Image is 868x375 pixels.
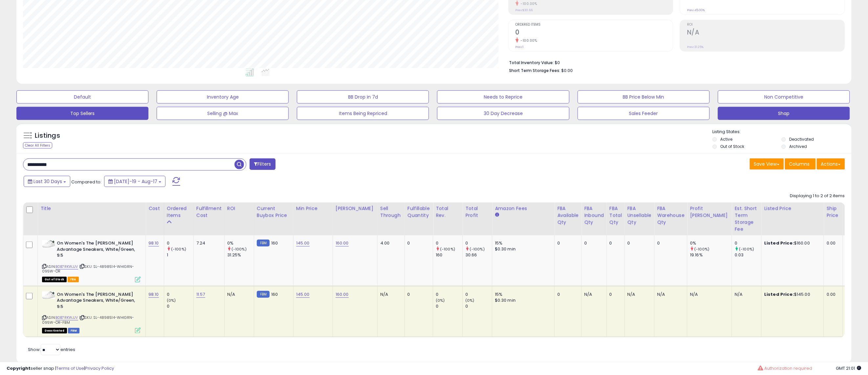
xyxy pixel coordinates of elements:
strong: Copyright [7,365,31,371]
label: Out of Stock [720,144,744,149]
div: Title [40,205,143,212]
div: 0 [436,303,462,309]
div: 1 [167,252,193,258]
small: Prev: $30.66 [516,8,533,12]
h2: N/A [687,29,845,37]
div: 0 [436,240,462,246]
div: Ordered Items [167,205,191,219]
div: 0 [408,240,428,246]
div: Fulfillment Cost [196,205,222,219]
small: (0%) [167,298,176,303]
span: 2025-09-17 21:01 GMT [836,365,861,371]
div: 15% [495,240,549,246]
span: All listings that are unavailable for purchase on Amazon for any reason other than out-of-stock [42,328,67,334]
a: 160.00 [336,291,349,298]
div: N/A [657,292,682,297]
div: N/A [735,292,756,297]
a: Terms of Use [56,365,84,371]
span: Ordered Items [516,23,673,27]
div: [PERSON_NAME] [336,205,375,212]
button: BB Drop in 7d [297,90,429,104]
div: Listed Price [764,205,821,212]
small: (0%) [465,298,475,303]
small: FBM [257,240,270,246]
div: Cost [148,205,161,212]
button: Actions [817,158,845,170]
a: 98.10 [148,291,159,298]
span: [DATE]-19 - Aug-17 [114,178,157,185]
div: N/A [690,292,727,297]
button: BB Price Below Min [578,90,710,104]
a: B0B7RKWJJV [56,315,78,320]
a: 145.00 [296,240,310,246]
small: Prev: 31.25% [687,45,703,49]
div: N/A [628,292,650,297]
div: FBA Warehouse Qty [657,205,684,226]
b: Short Term Storage Fees: [509,68,561,73]
div: 0 [557,240,576,246]
div: $0.30 min [495,297,549,303]
small: Amazon Fees. [495,212,499,218]
span: Show: entries [28,346,75,353]
label: Deactivated [790,136,814,142]
span: 160 [271,291,278,297]
button: 30 Day Decrease [437,107,569,120]
div: 0 [167,240,193,246]
span: Last 30 Days [33,178,62,185]
small: (-100%) [440,246,455,252]
div: ROI [227,205,251,212]
div: 0 [465,303,492,309]
small: (-100%) [232,246,247,252]
button: [DATE]-19 - Aug-17 [104,176,166,187]
b: On Women's The [PERSON_NAME] Advantage Sneakers, White/Green, 9.5 [57,240,137,260]
div: Displaying 1 to 2 of 2 items [790,193,845,199]
div: FBA inbound Qty [584,205,604,226]
label: Active [720,136,732,142]
span: 160 [271,240,278,246]
div: 0 [657,240,682,246]
div: 0 [167,292,193,297]
div: 0 [465,240,492,246]
div: 160 [436,252,462,258]
button: Columns [785,158,816,170]
span: FBM [68,328,80,334]
div: ASIN: [42,292,141,333]
button: Inventory Age [157,90,289,104]
a: B0B7RKWJJV [56,264,78,270]
span: | SKU: SL-4898514-WHIGRN-095W-OR [42,264,134,274]
div: N/A [584,292,602,297]
div: Amazon Fees [495,205,552,212]
div: Total Rev. [436,205,460,219]
div: 0 [167,303,193,309]
img: 317tK0KH5AL._SL40_.jpg [42,292,55,299]
small: (-100%) [695,246,710,252]
div: FBA Unsellable Qty [628,205,652,226]
div: 0 [628,240,650,246]
h2: 0 [516,29,673,37]
div: 30.66 [465,252,492,258]
div: 0.00 [827,292,837,297]
div: 7.24 [196,240,219,246]
div: 0 [436,292,462,297]
button: Needs to Reprice [437,90,569,104]
button: Last 30 Days [24,176,70,187]
div: $145.00 [764,292,819,297]
b: Total Inventory Value: [509,60,554,65]
div: 4.00 [380,240,400,246]
span: Authorization required [765,365,812,371]
small: -100.00% [519,38,537,43]
label: Archived [790,144,807,149]
a: 145.00 [296,291,310,298]
li: $0 [509,58,840,66]
span: ROI [687,23,845,27]
div: Min Price [296,205,330,212]
div: 0.00 [827,240,837,246]
div: 0 [584,240,602,246]
div: Fulfillable Quantity [408,205,430,219]
div: 0 [557,292,576,297]
span: Columns [789,161,810,167]
div: Total Profit [465,205,489,219]
div: 0 [465,292,492,297]
span: $0.00 [562,67,573,74]
img: 317tK0KH5AL._SL40_.jpg [42,240,55,248]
